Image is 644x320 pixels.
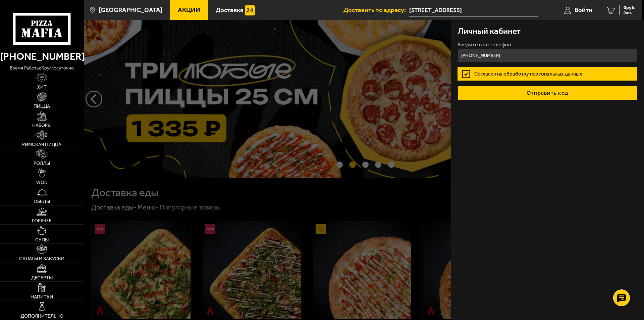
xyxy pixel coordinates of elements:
[458,42,637,47] label: Введите ваш телефон
[245,5,255,15] img: 15daf4d41897b9f0e9f617042186c801.svg
[178,7,200,13] span: Акции
[32,123,51,128] span: Наборы
[32,219,52,223] span: Горячее
[34,199,50,204] span: Обеды
[624,11,636,15] span: 0 шт.
[19,257,64,261] span: Салаты и закуски
[99,7,162,13] span: [GEOGRAPHIC_DATA]
[34,104,50,109] span: Пицца
[35,238,49,242] span: Супы
[624,5,636,10] span: 0 руб.
[36,180,47,185] span: WOK
[37,85,47,90] span: Хит
[34,161,50,166] span: Роллы
[458,86,637,100] button: Отправить код
[20,314,63,319] span: Дополнительно
[31,295,53,300] span: Напитки
[31,276,53,280] span: Десерты
[458,67,637,81] label: Согласен на обработку персональных данных
[343,7,409,13] span: Доставить по адресу:
[575,7,592,13] span: Войти
[22,142,61,147] span: Римская пицца
[409,4,538,16] input: Ваш адрес доставки
[458,27,521,35] h3: Личный кабинет
[216,7,244,13] span: Доставка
